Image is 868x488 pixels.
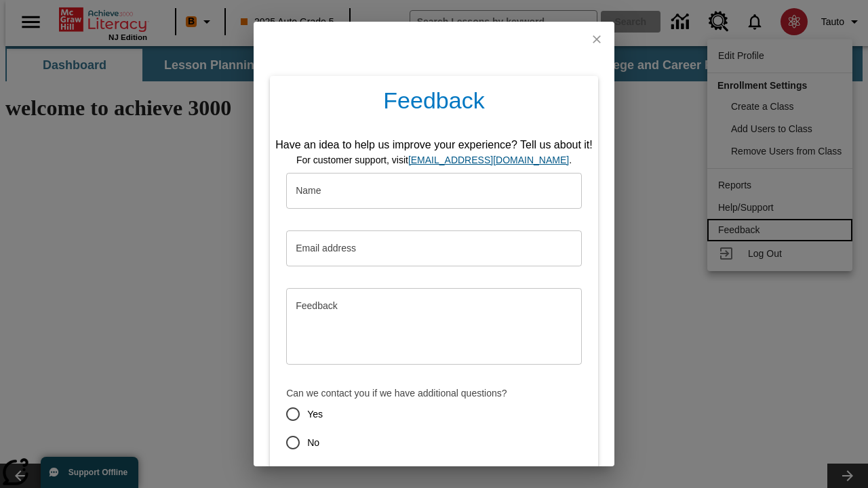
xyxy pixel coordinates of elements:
span: No [307,436,319,450]
a: support, will open in new browser tab [408,155,569,165]
button: close [579,22,614,57]
span: Yes [307,407,323,422]
div: contact-permission [286,400,582,457]
div: For customer support, visit . [275,153,593,167]
div: Have an idea to help us improve your experience? Tell us about it! [275,137,593,153]
h4: Feedback [270,76,598,131]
